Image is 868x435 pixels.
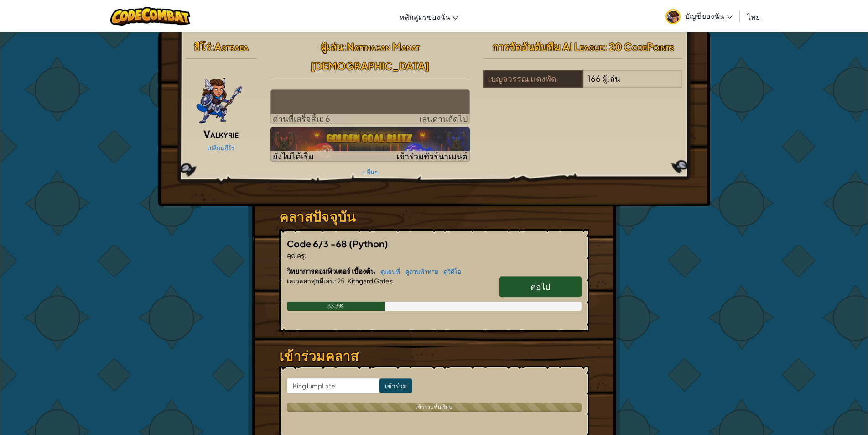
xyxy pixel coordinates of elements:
[401,268,438,275] a: ดูด่านท้าทาย
[419,113,468,124] span: เล่นด่านถัดไป
[273,113,330,124] span: ด่านที่เสร็จสิ้น: 6
[194,40,211,53] span: ฮีโร่
[287,251,305,259] span: คุณครู
[321,40,343,53] span: ผู้เล่น
[279,346,589,366] h3: เข้าร่วมคลาส
[396,151,468,161] span: เข้าร่วมทัวร์นาเมนต์
[287,302,385,311] div: 33.3%
[110,7,190,26] img: CodeCombat logo
[211,40,214,53] span: :
[530,281,550,292] span: ต่อไป
[492,40,603,53] span: การจัดอันดับทีม AI League
[270,127,470,162] a: ยังไม่ได้เริ่มเข้าร่วมทัวร์นาเมนต์
[587,73,601,84] span: 166
[279,206,589,227] h3: คลาสปัจจุบัน
[287,267,376,275] span: วิทยาการคอมพิวเตอร์ เบื้องต้น
[347,277,393,285] span: Kithgard Gates
[483,70,583,88] div: เบญจวรรณ แดงพัด
[273,151,314,161] span: ยังไม่ได้เริ่ม
[270,89,470,124] a: เล่นด่านถัดไป
[196,70,243,125] img: ValkyriePose.png
[379,378,412,393] input: เข้าร่วม
[311,40,429,72] span: Natthakan Manat [DEMOGRAPHIC_DATA]
[203,127,239,140] span: Valkyrie
[208,144,234,152] a: เปลี่ยนฮีโร่
[343,40,347,53] span: :
[334,277,336,285] span: :
[603,40,674,53] span: : 20 CodePoints
[661,2,737,31] a: บัญชีของฉัน
[287,238,349,249] span: Code 6/3 -68
[685,11,733,21] span: บัญชีของฉัน
[214,40,249,53] span: Astraea
[305,251,307,259] span: :
[336,277,347,285] span: 25.
[747,12,760,21] span: ไทย
[483,79,683,89] a: เบญจวรรณ แดงพัด166ผู้เล่น
[665,9,681,24] img: avatar
[395,4,463,29] a: หลักสูตรของฉัน
[270,127,470,162] img: Golden Goal
[439,268,461,275] a: ดูวิดีโอ
[349,238,388,249] span: (Python)
[287,277,334,285] span: เลเวลล่าสุดที่เล่น
[400,12,450,21] span: หลักสูตรของฉัน
[287,403,582,412] div: เข้าร่วมชั้นเรียน
[362,168,378,176] a: + อื่นๆ
[376,268,400,275] a: ดูแผนที่
[287,378,379,393] input: <Enter Class Code>
[602,73,620,84] span: ผู้เล่น
[743,4,764,29] a: ไทย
